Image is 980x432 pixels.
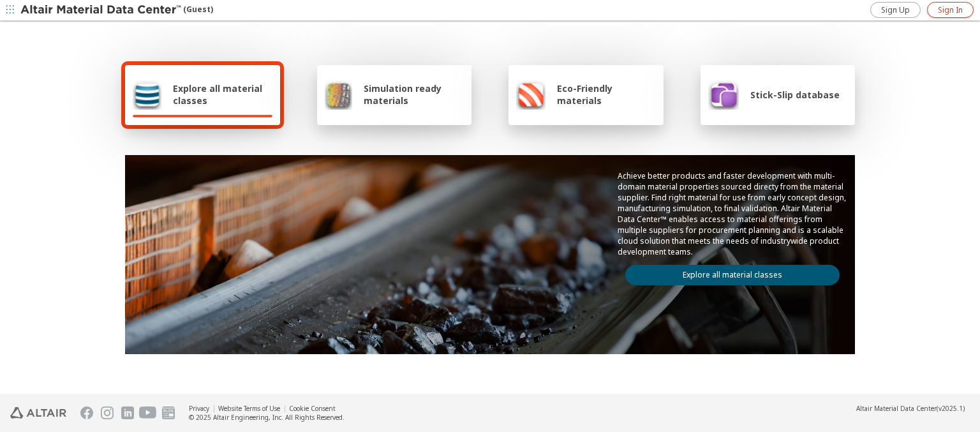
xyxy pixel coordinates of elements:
a: Privacy [189,404,209,413]
img: Altair Engineering [10,407,66,419]
div: © 2025 Altair Engineering, Inc. All Rights Reserved. [189,413,345,422]
div: (Guest) [20,4,213,17]
div: (v2025.1) [856,404,965,413]
a: Sign In [927,2,974,18]
span: Explore all material classes [173,82,272,107]
span: Sign Up [881,5,910,15]
a: Cookie Consent [289,404,336,413]
span: Eco-Friendly materials [557,82,655,107]
a: Explore all material classes [625,265,840,285]
span: Altair Material Data Center [856,404,937,413]
span: Stick-Slip database [750,89,840,101]
span: Sign In [938,5,963,15]
p: Achieve better products and faster development with multi-domain material properties sourced dire... [618,170,847,257]
a: Website Terms of Use [218,404,280,413]
img: Simulation ready materials [325,79,352,110]
img: Explore all material classes [133,79,161,110]
img: Stick-Slip database [708,79,739,110]
img: Eco-Friendly materials [516,79,546,110]
span: Simulation ready materials [364,82,464,107]
a: Sign Up [870,2,921,18]
img: Altair Material Data Center [20,4,183,17]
